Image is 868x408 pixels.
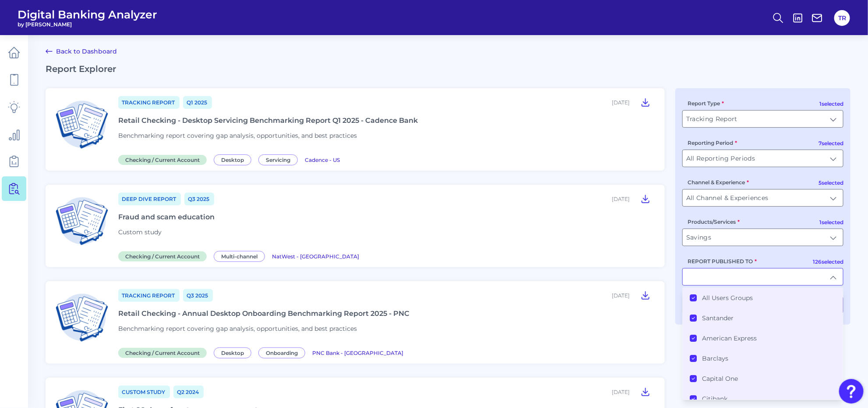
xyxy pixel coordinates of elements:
img: Checking / Current Account [53,95,111,154]
span: Onboarding [258,347,305,358]
label: American Express [702,334,757,342]
label: All Users Groups [702,294,753,302]
span: Checking / Current Account [118,348,207,358]
a: Multi-channel [214,252,268,260]
span: Cadence - US [305,157,340,163]
button: Open Resource Center [839,379,864,404]
a: Desktop [214,348,255,357]
span: Desktop [214,347,251,358]
span: Desktop [214,154,251,165]
button: Fraud and scam education [637,192,654,206]
label: Report Type [688,100,724,107]
div: Retail Checking - Annual Desktop Onboarding Benchmarking Report 2025 - PNC [118,309,409,318]
span: Multi-channel [214,251,265,262]
a: Custom Study [118,386,170,398]
a: Q2 2024 [173,386,204,398]
a: Back to Dashboard [46,46,117,57]
a: Onboarding [258,348,309,357]
label: Products/Services [688,218,740,225]
a: Servicing [258,155,301,164]
label: REPORT PUBLISHED TO [688,258,757,265]
a: Checking / Current Account [118,252,210,260]
a: Q1 2025 [183,96,212,109]
a: Desktop [214,155,255,164]
label: Santander [702,314,734,322]
span: Checking / Current Account [118,155,207,165]
a: Tracking Report [118,289,180,302]
button: Retail Checking - Annual Desktop Onboarding Benchmarking Report 2025 - PNC [637,288,654,302]
span: Servicing [258,154,298,165]
div: [DATE] [612,292,630,299]
div: Fraud and scam education [118,213,215,221]
a: Tracking Report [118,96,180,109]
a: Checking / Current Account [118,348,210,357]
button: Retail Checking - Desktop Servicing Benchmarking Report Q1 2025 - Cadence Bank [637,95,654,109]
img: Checking / Current Account [53,288,111,347]
button: TR [834,10,850,26]
span: Custom study [118,228,162,236]
a: Q3 2025 [184,193,214,205]
span: Checking / Current Account [118,251,207,261]
img: Checking / Current Account [53,192,111,251]
a: Checking / Current Account [118,155,210,164]
span: PNC Bank - [GEOGRAPHIC_DATA] [312,350,403,356]
span: Benchmarking report covering gap analysis, opportunities, and best practices [118,132,357,140]
h2: Report Explorer [46,64,850,74]
label: Citibank [702,395,727,403]
span: by [PERSON_NAME] [18,21,157,28]
label: Reporting Period [688,140,737,146]
a: Cadence - US [305,155,340,164]
a: PNC Bank - [GEOGRAPHIC_DATA] [312,348,403,357]
span: NatWest - [GEOGRAPHIC_DATA] [272,253,359,260]
div: Retail Checking - Desktop Servicing Benchmarking Report Q1 2025 - Cadence Bank [118,116,418,125]
label: Barclays [702,354,728,362]
div: [DATE] [612,389,630,395]
div: [DATE] [612,196,630,202]
span: Benchmarking report covering gap analysis, opportunities, and best practices [118,325,357,333]
a: NatWest - [GEOGRAPHIC_DATA] [272,252,359,260]
span: Digital Banking Analyzer [18,8,157,21]
button: First 90 days of customer engagement [637,385,654,399]
a: Deep Dive Report [118,193,181,205]
a: Q3 2025 [183,289,213,302]
label: Channel & Experience [688,179,749,186]
div: [DATE] [612,99,630,106]
label: Capital One [702,375,738,383]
